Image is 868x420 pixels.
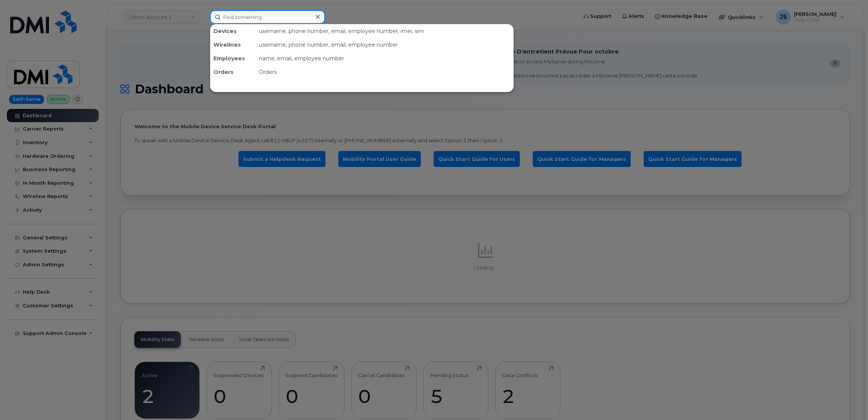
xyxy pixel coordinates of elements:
div: Employees [210,52,256,65]
div: name, email, employee number [256,52,513,65]
div: Orders [210,65,256,79]
div: username, phone number, email, employee number [256,38,513,52]
div: Wirelines [210,38,256,52]
div: username, phone number, email, employee number, imei, sim [256,24,513,38]
div: Devices [210,24,256,38]
div: Orders [256,65,513,79]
